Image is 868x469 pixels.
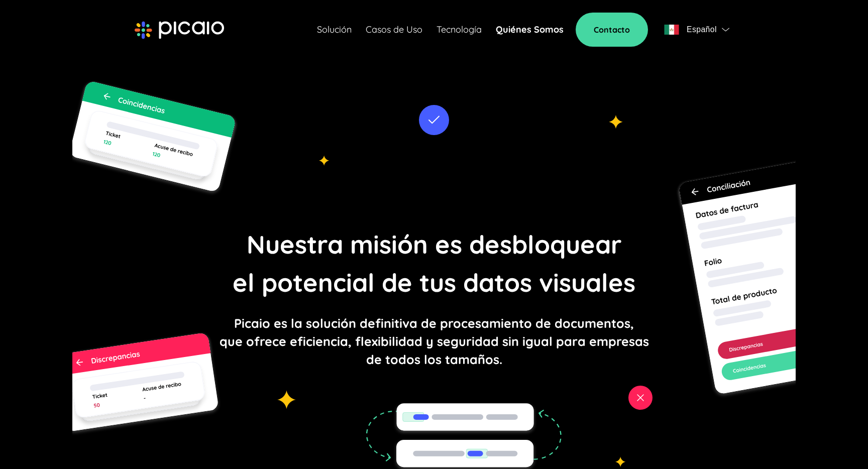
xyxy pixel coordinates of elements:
img: picaio-logo [135,21,224,39]
a: Solución [317,23,352,37]
button: flagEspañolflag [660,20,733,40]
img: flag [722,28,729,32]
a: Tecnología [437,23,482,37]
a: Contacto [576,13,648,47]
span: Español [687,23,717,37]
p: Nuestra misión es desbloquear el potencial de tus datos visuales [233,225,635,302]
img: flag [664,25,679,35]
a: Casos de Uso [366,23,422,37]
a: Quiénes Somos [496,23,564,37]
p: Picaio es la solución definitiva de procesamiento de documentos, que ofrece eficiencia, flexibili... [220,314,649,369]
